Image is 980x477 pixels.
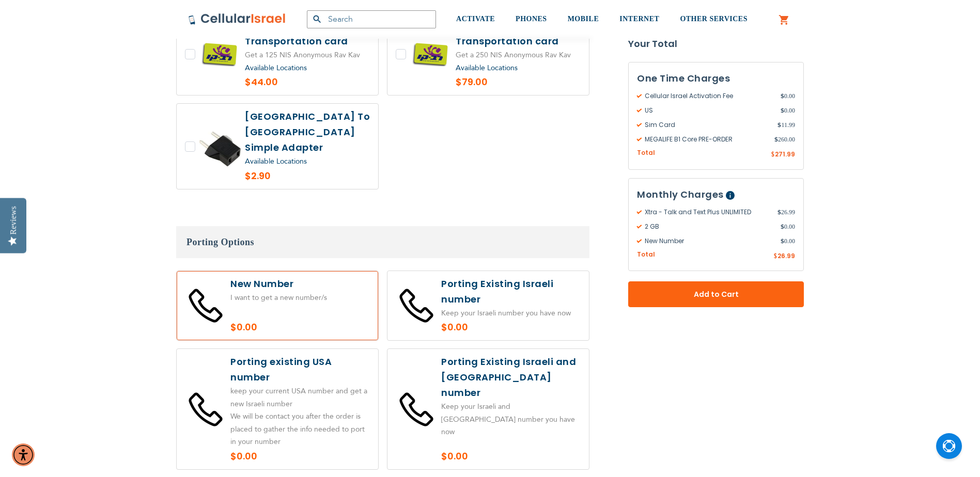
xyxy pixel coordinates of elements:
[774,135,795,144] span: 260.00
[628,281,804,307] button: Add to Cart
[781,106,795,115] span: 0.00
[619,15,659,23] span: INTERNET
[680,15,748,23] span: OTHER SERVICES
[637,106,781,115] span: US
[781,91,784,101] span: $
[637,236,781,246] span: New Number
[781,222,795,231] span: 0.00
[245,156,307,166] a: Available Locations
[777,208,795,217] span: 26.99
[775,150,795,158] span: 271.99
[307,10,436,28] input: Search
[662,289,770,300] span: Add to Cart
[726,191,735,200] span: Help
[781,91,795,101] span: 0.00
[637,222,781,231] span: 2 GB
[456,15,495,23] span: ACTIVATE
[777,120,795,130] span: 11.99
[777,208,781,217] span: $
[777,120,781,130] span: $
[9,206,18,234] div: Reviews
[245,63,307,73] a: Available Locations
[773,252,777,261] span: $
[771,150,775,160] span: $
[781,236,795,246] span: 0.00
[628,36,804,52] strong: Your Total
[774,135,778,144] span: $
[637,120,777,130] span: Sim Card
[777,251,795,260] span: 26.99
[637,188,724,201] span: Monthly Charges
[637,91,781,101] span: Cellular Israel Activation Fee
[637,71,795,86] h3: One Time Charges
[516,15,547,23] span: PHONES
[456,63,518,73] a: Available Locations
[568,15,599,23] span: MOBILE
[637,135,774,144] span: MEGALIFE B1 Core PRE-ORDER
[637,148,655,158] span: Total
[781,106,784,115] span: $
[186,237,254,247] span: Porting Options
[781,222,784,231] span: $
[637,208,777,217] span: Xtra - Talk and Text Plus UNLIMITED
[188,13,286,25] img: Cellular Israel Logo
[781,236,784,246] span: $
[637,250,655,260] span: Total
[12,443,35,466] div: Accessibility Menu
